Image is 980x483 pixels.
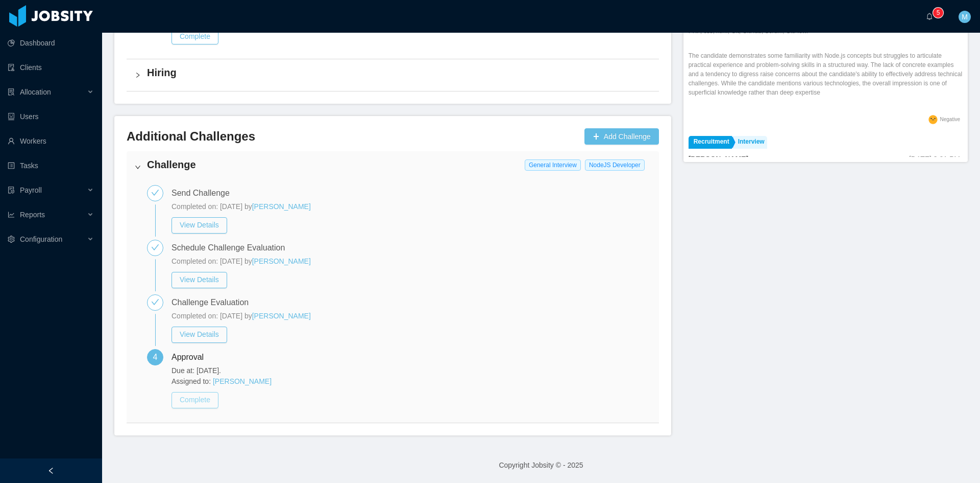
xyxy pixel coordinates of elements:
[153,353,158,361] span: 4
[584,128,659,145] button: icon: plusAdd Challenge
[20,211,45,219] span: Reports
[20,186,42,194] span: Payroll
[940,117,960,122] span: Negative
[933,8,943,18] sup: 5
[171,32,218,40] a: Complete
[733,136,767,149] a: Interview
[171,185,238,201] div: Send Challenge
[8,57,94,78] a: icon: auditClients
[8,155,94,176] a: icon: profileTasks
[102,448,980,483] footer: Copyright Jobsity © - 2025
[171,365,651,376] span: Due at: [DATE].
[171,257,252,265] span: Completed on: [DATE] by
[171,294,257,311] div: Challenge Evaluation
[151,243,159,251] i: icon: check
[20,88,51,96] span: Allocation
[171,349,212,365] div: Approval
[171,396,218,404] a: Complete
[127,59,659,91] div: icon: rightHiring
[127,128,580,145] h3: Additional Challenges
[689,136,732,149] a: Recruitment
[689,155,748,163] strong: [PERSON_NAME]
[8,88,15,96] i: icon: solution
[171,240,293,256] div: Schedule Challenge Evaluation
[135,164,141,170] i: icon: right
[525,159,581,171] span: General Interview
[127,151,659,183] div: icon: rightChallenge
[135,72,141,78] i: icon: right
[171,327,227,343] button: View Details
[8,187,15,194] i: icon: file-protect
[252,257,311,265] a: [PERSON_NAME]
[171,275,227,284] a: View Details
[151,298,159,306] i: icon: check
[171,312,252,320] span: Completed on: [DATE] by
[171,28,218,44] button: Complete
[151,189,159,197] i: icon: check
[926,13,933,20] i: icon: bell
[585,159,645,171] span: NodeJS Developer
[147,65,651,80] h4: Hiring
[171,376,651,387] span: Assigned to:
[20,235,62,243] span: Configuration
[252,312,311,320] a: [PERSON_NAME]
[147,157,651,172] h4: Challenge
[8,33,94,53] a: icon: pie-chartDashboard
[8,236,15,243] i: icon: setting
[171,392,218,408] button: Complete
[689,51,963,97] p: The candidate demonstrates some familiarity with Node.js concepts but struggles to articulate pra...
[909,155,960,163] span: [DATE] 3:21 PM
[171,202,252,211] span: Completed on: [DATE] by
[171,217,227,234] button: View Details
[8,106,94,127] a: icon: robotUsers
[937,8,940,18] p: 5
[8,131,94,151] a: icon: userWorkers
[252,202,311,211] a: [PERSON_NAME]
[171,221,227,229] a: View Details
[962,11,968,23] span: M
[213,377,272,385] a: [PERSON_NAME]
[8,211,15,218] i: icon: line-chart
[171,272,227,288] button: View Details
[171,330,227,338] a: View Details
